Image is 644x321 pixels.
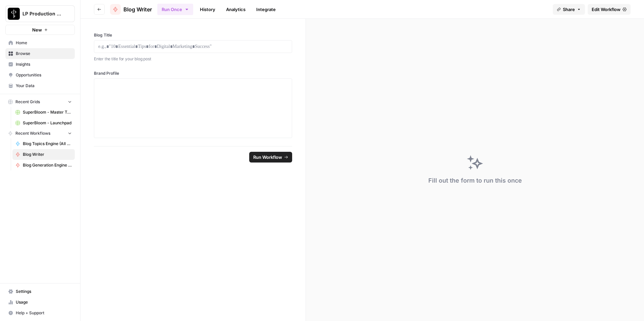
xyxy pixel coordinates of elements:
div: Fill out the form to run this once [428,176,522,185]
a: Your Data [5,80,75,91]
a: Usage [5,297,75,308]
a: History [196,4,219,15]
span: Settings [16,288,72,295]
span: Blog Writer [123,5,152,13]
a: Blog Topics Engine (All Locations) [12,138,75,149]
a: SuperBloom - Master Topic List [12,107,75,118]
img: LP Production Workloads Logo [8,8,20,20]
span: Usage [16,299,72,305]
span: Blog Topics Engine (All Locations) [23,141,72,147]
a: Browse [5,48,75,59]
a: Blog Writer [12,149,75,160]
span: Recent Workflows [15,130,50,136]
span: Help + Support [16,310,72,316]
span: Blog Generation Engine (Writer + Fact Checker) [23,162,72,168]
span: Browse [16,51,72,57]
span: Opportunities [16,72,72,78]
a: Integrate [252,4,280,15]
button: New [5,25,75,35]
span: Blog Writer [23,151,72,157]
label: Brand Profile [94,70,292,76]
span: Insights [16,61,72,67]
button: Recent Workflows [5,128,75,138]
button: Run Workflow [249,152,292,163]
label: Blog Title [94,32,292,38]
a: Blog Writer [110,4,152,15]
a: Blog Generation Engine (Writer + Fact Checker) [12,160,75,171]
a: Opportunities [5,70,75,80]
span: SuperBloom - Launchpad [23,120,72,126]
span: Edit Workflow [592,6,621,13]
a: Settings [5,286,75,297]
a: SuperBloom - Launchpad [12,118,75,128]
span: LP Production Workloads [22,10,63,17]
span: New [32,26,42,33]
a: Edit Workflow [588,4,631,15]
a: Home [5,38,75,48]
button: Recent Grids [5,97,75,107]
span: Home [16,40,72,46]
span: Recent Grids [15,99,40,105]
span: SuperBloom - Master Topic List [23,109,72,115]
button: Workspace: LP Production Workloads [5,5,75,22]
span: Share [563,6,575,13]
a: Analytics [222,4,250,15]
button: Help + Support [5,308,75,318]
a: Insights [5,59,75,70]
span: Run Workflow [253,154,282,160]
button: Share [553,4,585,15]
button: Run Once [157,4,193,15]
span: Your Data [16,83,72,89]
p: Enter the title for your blog post [94,56,292,62]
